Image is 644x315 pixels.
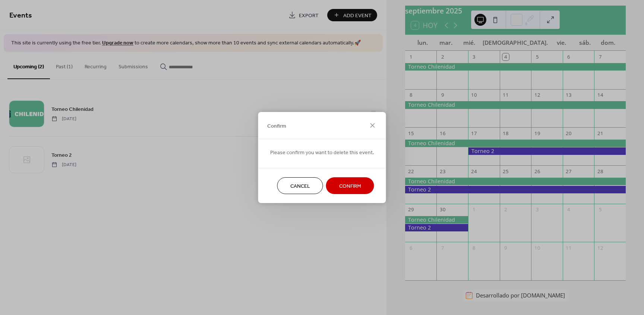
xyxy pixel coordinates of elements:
span: Confirm [339,183,361,190]
button: Cancel [277,177,323,194]
button: Confirm [326,177,374,194]
span: Please confirm you want to delete this event. [270,149,374,157]
span: Cancel [290,183,310,190]
span: Confirm [267,122,286,130]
